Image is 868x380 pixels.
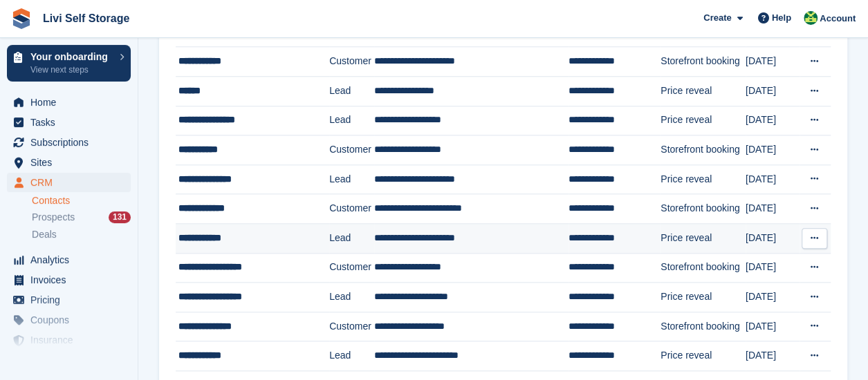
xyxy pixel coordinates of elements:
td: [DATE] [746,77,800,106]
td: Storefront booking [661,253,746,283]
a: menu [7,173,131,192]
a: menu [7,113,131,132]
td: Storefront booking [661,47,746,77]
td: [DATE] [746,47,800,77]
td: Customer [329,312,374,341]
td: [DATE] [746,253,800,283]
span: Help [772,11,791,25]
a: Your onboarding View next steps [7,45,131,82]
td: [DATE] [746,312,800,341]
td: [DATE] [746,224,800,254]
a: menu [7,93,131,112]
td: Storefront booking [661,312,746,341]
td: Storefront booking [661,194,746,224]
td: [DATE] [746,194,800,224]
span: Account [820,12,856,26]
td: [DATE] [746,135,800,165]
a: menu [7,250,131,269]
a: Livi Self Storage [37,7,135,30]
td: Customer [329,253,374,283]
a: menu [7,133,131,152]
a: menu [7,153,131,172]
span: Analytics [30,250,113,269]
td: Customer [329,194,374,224]
td: [DATE] [746,106,800,135]
span: CRM [30,173,113,192]
a: menu [7,310,131,330]
img: stora-icon-8386f47178a22dfd0bd8f6a31ec36ba5ce8667c1dd55bd0f319d3a0aa187defe.svg [11,8,32,29]
td: Lead [329,164,374,194]
td: Lead [329,224,374,254]
td: [DATE] [746,164,800,194]
td: Lead [329,77,374,106]
span: Deals [32,228,57,241]
a: Prospects 131 [32,210,131,225]
td: Price reveal [661,224,746,254]
td: Price reveal [661,341,746,371]
span: Pricing [30,290,113,310]
span: Tasks [30,113,113,132]
span: Insurance [30,330,113,350]
td: [DATE] [746,341,800,371]
span: Home [30,93,113,112]
td: Customer [329,47,374,77]
a: Deals [32,227,131,242]
td: Customer [329,135,374,165]
span: Sites [30,153,113,172]
p: Your onboarding [30,52,113,61]
td: Lead [329,106,374,135]
span: Coupons [30,310,113,330]
td: Price reveal [661,283,746,312]
td: Price reveal [661,106,746,135]
span: Create [703,11,731,25]
td: [DATE] [746,283,800,312]
td: Lead [329,341,374,371]
td: Storefront booking [661,135,746,165]
div: 131 [109,211,131,223]
span: Subscriptions [30,133,113,152]
a: Contacts [32,194,131,207]
a: menu [7,330,131,350]
span: Invoices [30,270,113,289]
a: menu [7,290,131,310]
td: Lead [329,283,374,312]
a: menu [7,270,131,289]
p: View next steps [30,64,113,76]
span: Prospects [32,211,75,224]
td: Price reveal [661,164,746,194]
img: Alex Handyside [804,11,818,25]
td: Price reveal [661,77,746,106]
